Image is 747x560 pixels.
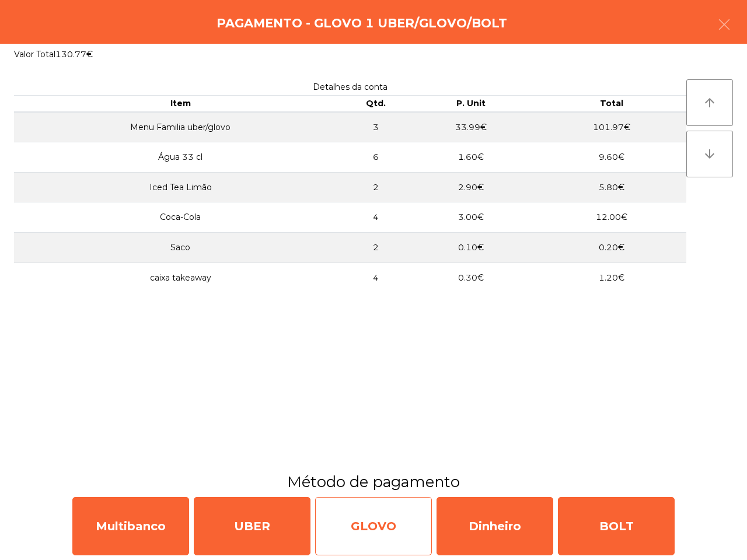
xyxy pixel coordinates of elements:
th: Item [14,96,347,112]
div: UBER [194,497,310,555]
td: 3 [347,112,404,142]
span: Valor Total [14,49,55,60]
div: Dinheiro [437,497,553,555]
div: Multibanco [72,497,189,555]
div: BOLT [558,497,675,555]
th: Qtd. [347,96,404,112]
td: 6 [347,142,404,173]
td: 101.97€ [537,112,686,142]
td: 9.60€ [537,142,686,173]
td: 0.20€ [537,233,686,263]
td: 12.00€ [537,202,686,233]
td: Coca-Cola [14,202,347,233]
td: 0.30€ [404,262,537,292]
td: 4 [347,262,404,292]
td: 0.10€ [404,233,537,263]
td: 33.99€ [404,112,537,142]
td: 2 [347,233,404,263]
td: 4 [347,202,404,233]
td: 1.60€ [404,142,537,173]
td: Menu Familia uber/glovo [14,112,347,142]
td: 5.80€ [537,172,686,202]
td: caixa takeaway [14,262,347,292]
button: arrow_upward [686,79,733,126]
div: GLOVO [315,497,432,555]
h3: Método de pagamento [9,471,738,492]
td: Água 33 cl [14,142,347,173]
h4: Pagamento - Glovo 1 Uber/Glovo/Bolt [217,15,507,32]
i: arrow_downward [703,147,717,161]
td: 2.90€ [404,172,537,202]
i: arrow_upward [703,96,717,110]
td: Iced Tea Limão [14,172,347,202]
span: Detalhes da conta [313,82,388,92]
button: arrow_downward [686,131,733,177]
th: Total [537,96,686,112]
span: 130.77€ [55,49,93,60]
td: 1.20€ [537,262,686,292]
td: 2 [347,172,404,202]
td: 3.00€ [404,202,537,233]
th: P. Unit [404,96,537,112]
td: Saco [14,233,347,263]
